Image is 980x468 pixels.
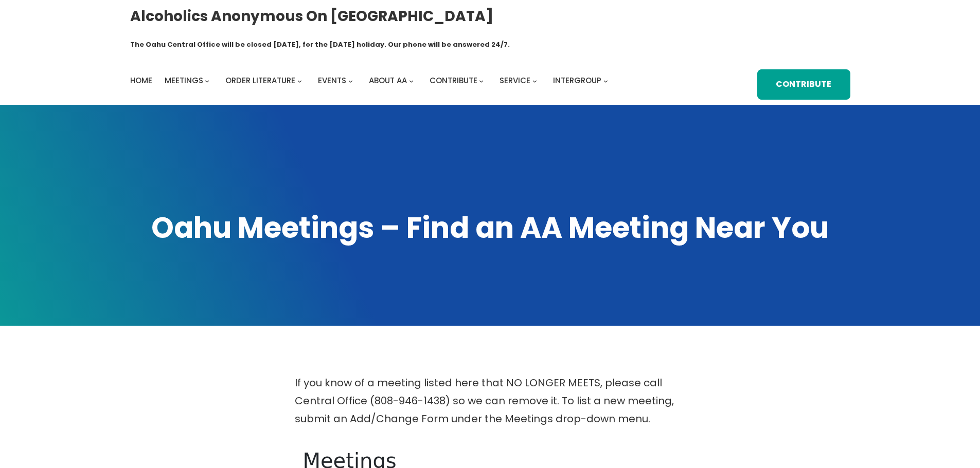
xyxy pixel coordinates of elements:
a: Meetings [165,73,203,88]
a: About AA [369,73,407,88]
p: If you know of a meeting listed here that NO LONGER MEETS, please call Central Office (808-946-14... [295,374,686,428]
span: Contribute [430,75,477,86]
h1: Oahu Meetings – Find an AA Meeting Near You [130,209,850,248]
a: Events [318,73,346,88]
button: About AA submenu [409,79,414,83]
button: Service submenu [532,79,537,83]
a: Alcoholics Anonymous on [GEOGRAPHIC_DATA] [130,4,493,29]
button: Intergroup submenu [603,79,608,83]
nav: Intergroup [130,73,612,88]
a: Intergroup [553,73,601,88]
button: Meetings submenu [205,79,209,83]
span: Service [500,75,530,86]
a: Home [130,73,152,88]
h1: The Oahu Central Office will be closed [DATE], for the [DATE] holiday. Our phone will be answered... [130,40,510,50]
a: Contribute [430,73,477,88]
a: Contribute [757,69,850,100]
span: Intergroup [553,75,601,86]
button: Events submenu [348,79,353,83]
span: Home [130,75,152,86]
span: Meetings [165,75,203,86]
button: Order Literature submenu [297,79,302,83]
a: Service [500,73,530,88]
span: Order Literature [225,75,295,86]
button: Contribute submenu [479,79,484,83]
span: Events [318,75,346,86]
span: About AA [369,75,407,86]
